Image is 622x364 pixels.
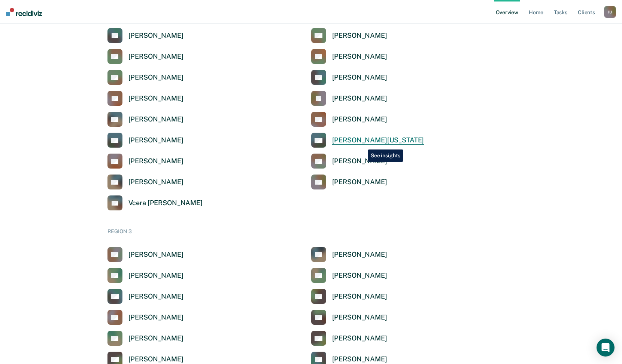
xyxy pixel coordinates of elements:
[604,6,616,18] div: I U
[311,154,387,169] a: [PERSON_NAME]
[128,31,183,40] div: [PERSON_NAME]
[332,313,387,322] div: [PERSON_NAME]
[128,94,183,103] div: [PERSON_NAME]
[107,331,183,346] a: [PERSON_NAME]
[107,112,183,127] a: [PERSON_NAME]
[128,52,183,61] div: [PERSON_NAME]
[107,175,183,189] a: [PERSON_NAME]
[128,271,183,280] div: [PERSON_NAME]
[332,271,387,280] div: [PERSON_NAME]
[6,8,42,16] img: Recidiviz
[311,112,387,127] a: [PERSON_NAME]
[128,292,183,301] div: [PERSON_NAME]
[128,115,183,124] div: [PERSON_NAME]
[332,292,387,301] div: [PERSON_NAME]
[128,178,183,186] div: [PERSON_NAME]
[332,52,387,61] div: [PERSON_NAME]
[128,334,183,343] div: [PERSON_NAME]
[332,136,424,145] div: [PERSON_NAME][US_STATE]
[128,136,183,145] div: [PERSON_NAME]
[107,133,183,148] a: [PERSON_NAME]
[107,310,183,325] a: [PERSON_NAME]
[311,70,387,85] a: [PERSON_NAME]
[107,247,183,262] a: [PERSON_NAME]
[597,339,615,357] div: Open Intercom Messenger
[107,154,183,169] a: [PERSON_NAME]
[311,289,387,304] a: [PERSON_NAME]
[107,289,183,304] a: [PERSON_NAME]
[107,228,515,238] div: REGION 3
[311,175,387,189] a: [PERSON_NAME]
[128,355,183,364] div: [PERSON_NAME]
[128,157,183,166] div: [PERSON_NAME]
[332,157,387,166] div: [PERSON_NAME]
[311,247,387,262] a: [PERSON_NAME]
[311,49,387,64] a: [PERSON_NAME]
[107,91,183,106] a: [PERSON_NAME]
[332,178,387,186] div: [PERSON_NAME]
[332,334,387,343] div: [PERSON_NAME]
[332,31,387,40] div: [PERSON_NAME]
[107,195,203,210] a: Vcera [PERSON_NAME]
[332,73,387,82] div: [PERSON_NAME]
[604,6,616,18] button: IU
[332,355,387,364] div: [PERSON_NAME]
[107,268,183,283] a: [PERSON_NAME]
[332,94,387,103] div: [PERSON_NAME]
[311,331,387,346] a: [PERSON_NAME]
[128,250,183,259] div: [PERSON_NAME]
[128,73,183,82] div: [PERSON_NAME]
[107,70,183,85] a: [PERSON_NAME]
[107,49,183,64] a: [PERSON_NAME]
[311,268,387,283] a: [PERSON_NAME]
[311,310,387,325] a: [PERSON_NAME]
[128,199,203,207] div: Vcera [PERSON_NAME]
[311,91,387,106] a: [PERSON_NAME]
[311,28,387,43] a: [PERSON_NAME]
[128,313,183,322] div: [PERSON_NAME]
[332,250,387,259] div: [PERSON_NAME]
[311,133,424,148] a: [PERSON_NAME][US_STATE]
[332,115,387,124] div: [PERSON_NAME]
[107,28,183,43] a: [PERSON_NAME]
